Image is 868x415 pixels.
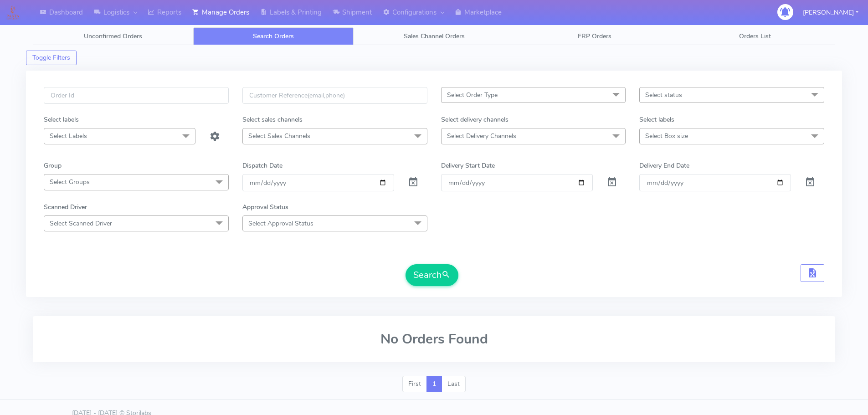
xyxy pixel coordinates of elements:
[639,115,674,124] label: Select labels
[248,219,313,228] span: Select Approval Status
[406,264,458,286] button: Search
[50,219,112,228] span: Select Scanned Driver
[44,332,824,347] h2: No Orders Found
[44,87,229,104] input: Order Id
[426,376,442,392] a: 1
[447,132,516,140] span: Select Delivery Channels
[645,132,688,140] span: Select Box size
[441,115,508,124] label: Select delivery channels
[645,91,682,99] span: Select status
[796,3,865,22] button: [PERSON_NAME]
[50,178,90,186] span: Select Groups
[639,161,689,170] label: Delivery End Date
[441,161,495,170] label: Delivery Start Date
[242,87,427,104] input: Customer Reference(email,phone)
[404,32,465,41] span: Sales Channel Orders
[739,32,771,41] span: Orders List
[447,91,498,99] span: Select Order Type
[26,51,77,65] button: Toggle Filters
[33,27,835,45] ul: Tabs
[242,115,303,124] label: Select sales channels
[242,202,288,212] label: Approval Status
[44,115,79,124] label: Select labels
[253,32,294,41] span: Search Orders
[44,202,87,212] label: Scanned Driver
[44,161,62,170] label: Group
[84,32,142,41] span: Unconfirmed Orders
[242,161,282,170] label: Dispatch Date
[50,132,87,140] span: Select Labels
[578,32,611,41] span: ERP Orders
[248,132,310,140] span: Select Sales Channels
